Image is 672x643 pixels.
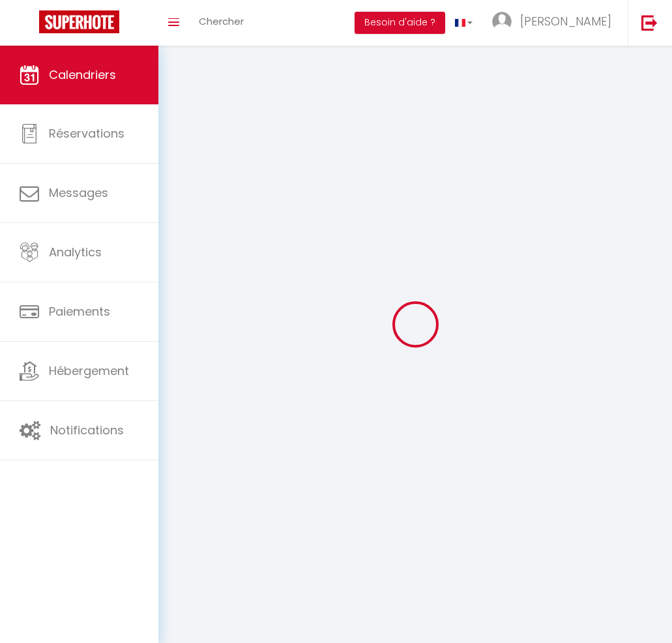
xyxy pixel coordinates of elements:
span: Réservations [49,125,124,142]
span: [PERSON_NAME] [520,13,611,29]
span: Notifications [50,422,124,438]
img: logout [641,14,658,31]
span: Analytics [49,244,102,260]
img: Super Booking [39,10,119,33]
button: Besoin d'aide ? [355,12,445,34]
span: Messages [49,185,108,201]
img: ... [492,12,512,31]
span: Hébergement [49,363,129,379]
span: Chercher [199,14,244,28]
span: Paiements [49,303,110,320]
span: Calendriers [49,67,116,83]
